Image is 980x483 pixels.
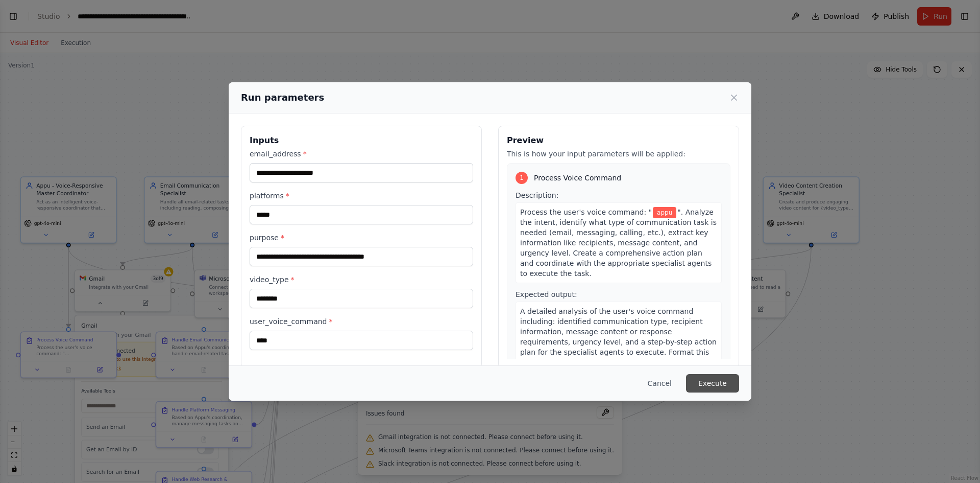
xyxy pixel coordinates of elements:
[250,149,473,159] label: email_address
[653,207,676,218] span: Variable: user_voice_command
[507,149,730,159] p: This is how your input parameters will be applied:
[534,173,621,183] span: Process Voice Command
[686,374,739,393] button: Execute
[516,290,577,298] span: Expected output:
[507,134,730,147] h3: Preview
[250,191,473,201] label: platforms
[250,274,473,285] label: video_type
[250,134,473,147] h3: Inputs
[241,90,324,105] h2: Run parameters
[250,316,473,327] label: user_voice_command
[520,208,652,216] span: Process the user's voice command: "
[520,208,717,278] span: ". Analyze the intent, identify what type of communication task is needed (email, messaging, call...
[250,233,473,243] label: purpose
[516,191,558,199] span: Description:
[520,307,717,366] span: A detailed analysis of the user's voice command including: identified communication type, recipie...
[516,172,528,184] div: 1
[640,374,680,393] button: Cancel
